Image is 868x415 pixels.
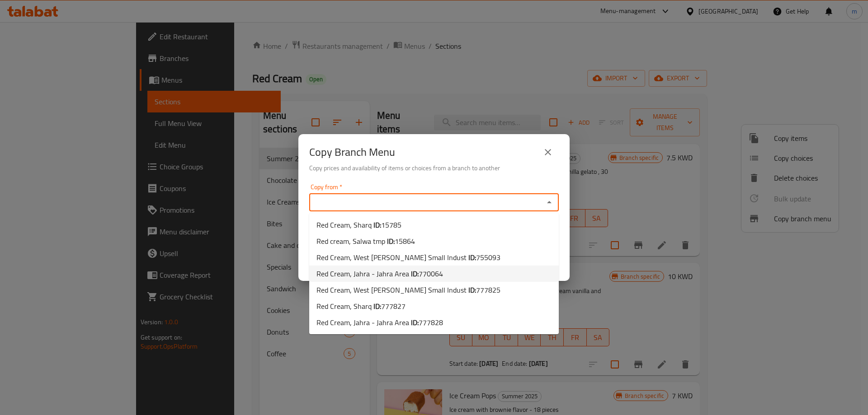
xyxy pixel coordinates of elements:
button: close [537,141,559,163]
b: ID: [468,283,476,297]
span: 777827 [381,299,406,313]
b: ID: [411,267,419,280]
span: Red cream, Salwa tmp [316,236,415,247]
span: Red Cream, West [PERSON_NAME] Small Indust [316,284,500,295]
b: ID: [468,251,476,264]
span: Red Cream, Jahra - Jahra Area [316,268,443,279]
span: 777828 [419,316,443,329]
span: 777825 [476,283,500,297]
span: 15864 [395,234,415,248]
span: Red Cream, Jahra - Jahra Area [316,317,443,328]
b: ID: [373,218,381,232]
span: 15785 [381,218,401,232]
h6: Copy prices and availability of items or choices from a branch to another [309,163,559,173]
b: ID: [387,234,395,248]
span: 755093 [476,251,500,264]
span: Red Cream, West [PERSON_NAME] Small Indust [316,252,500,263]
button: Close [543,196,556,209]
span: 770064 [419,267,443,280]
b: ID: [373,299,381,313]
span: Red Cream, Sharq [316,219,401,230]
span: Red Cream, Sharq [316,301,406,312]
h2: Copy Branch Menu [309,145,395,159]
b: ID: [411,316,419,329]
